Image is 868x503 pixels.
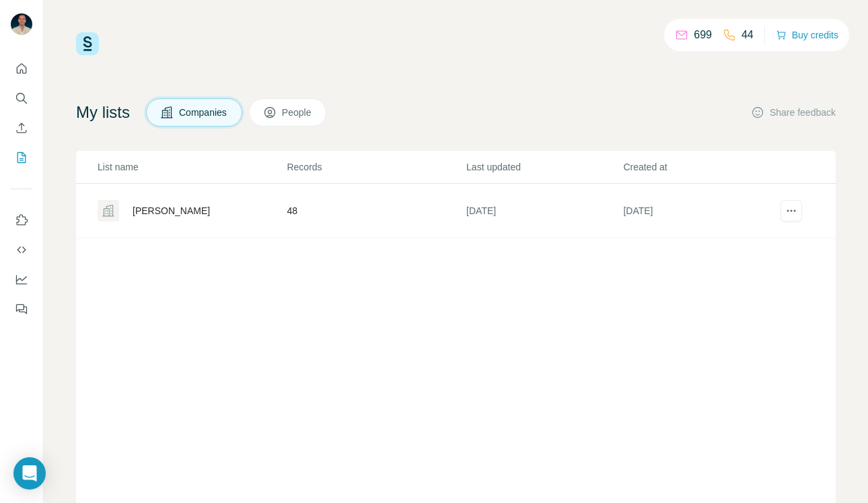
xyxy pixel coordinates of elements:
[776,26,838,44] button: Buy credits
[694,27,712,43] p: 699
[751,106,836,119] button: Share feedback
[133,204,210,217] div: [PERSON_NAME]
[11,116,32,140] button: Enrich CSV
[282,106,313,119] span: People
[76,102,130,123] h4: My lists
[11,145,32,170] button: My lists
[11,57,32,81] button: Quick start
[11,267,32,292] button: Dashboard
[781,200,802,222] button: actions
[11,86,32,110] button: Search
[287,160,465,174] p: Records
[76,32,99,55] img: Surfe Logo
[179,106,228,119] span: Companies
[11,238,32,262] button: Use Surfe API
[622,184,779,238] td: [DATE]
[466,184,622,238] td: [DATE]
[11,297,32,321] button: Feedback
[742,27,754,43] p: 44
[466,160,622,174] p: Last updated
[286,184,466,238] td: 48
[623,160,779,174] p: Created at
[11,208,32,232] button: Use Surfe on LinkedIn
[98,160,285,174] p: List name
[13,457,46,490] div: Open Intercom Messenger
[11,13,32,35] img: Avatar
